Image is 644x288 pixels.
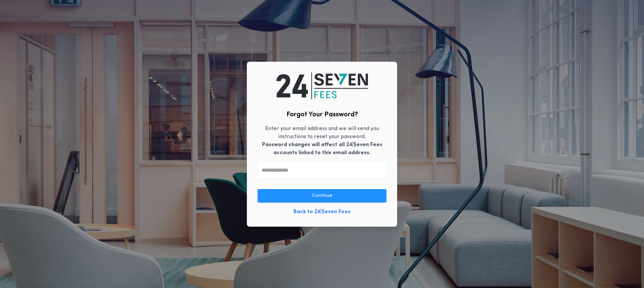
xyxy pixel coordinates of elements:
img: logo [276,72,368,99]
p: Enter your email address and we will send you instructions to reset your password. [258,125,386,157]
a: Back to 24|Seven Fees [293,208,351,216]
h2: Forgot Your Password? [286,110,358,119]
button: Continue [258,189,386,203]
b: Password changes will affect all 24|Seven Fees accounts linked to this email address. [262,142,382,156]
